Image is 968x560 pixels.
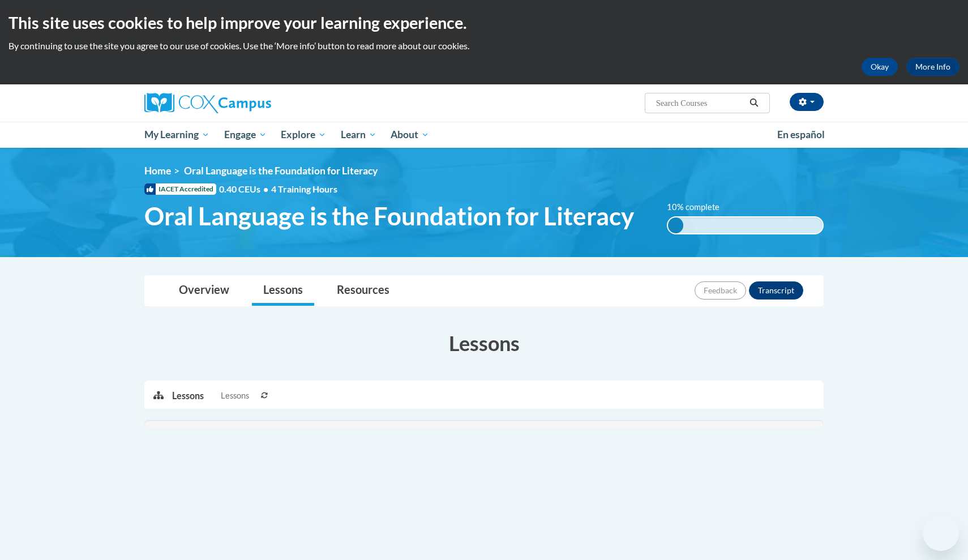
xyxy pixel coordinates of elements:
img: Cox Campus [144,93,271,113]
span: Lessons [221,390,249,402]
span: 0.40 CEUs [219,183,271,195]
span: • [263,183,268,194]
button: Account Settings [790,93,824,111]
button: Okay [862,58,898,76]
span: 4 Training Hours [271,183,337,194]
span: Learn [341,128,376,142]
span: My Learning [144,128,209,142]
a: Learn [333,122,384,148]
button: Transcript [749,281,803,300]
button: Search [746,96,763,110]
a: Explore [273,122,333,148]
span: About [391,128,429,142]
h3: Lessons [144,329,824,357]
span: Oral Language is the Foundation for Literacy [184,165,378,177]
a: Home [144,165,171,177]
label: 10% complete [667,201,732,213]
a: Engage [217,122,274,148]
span: Engage [224,128,267,142]
span: Oral Language is the Foundation for Literacy [144,201,634,231]
div: Main menu [127,122,841,148]
a: About [384,122,437,148]
a: En español [770,123,832,147]
a: My Learning [137,122,217,148]
a: Lessons [252,276,314,306]
div: 10% complete [668,217,683,233]
a: Overview [168,276,241,306]
p: By continuing to use the site you agree to our use of cookies. Use the ‘More info’ button to read... [8,40,960,52]
p: Lessons [172,390,204,402]
a: Resources [325,276,401,306]
input: Search Courses [655,96,746,110]
h2: This site uses cookies to help improve your learning experience. [8,11,960,34]
button: Feedback [695,281,746,300]
span: Explore [281,128,326,142]
a: More Info [906,58,960,76]
span: IACET Accredited [144,183,216,195]
span: En español [777,129,825,140]
a: Cox Campus [144,93,359,113]
iframe: Button to launch messaging window [923,515,959,551]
